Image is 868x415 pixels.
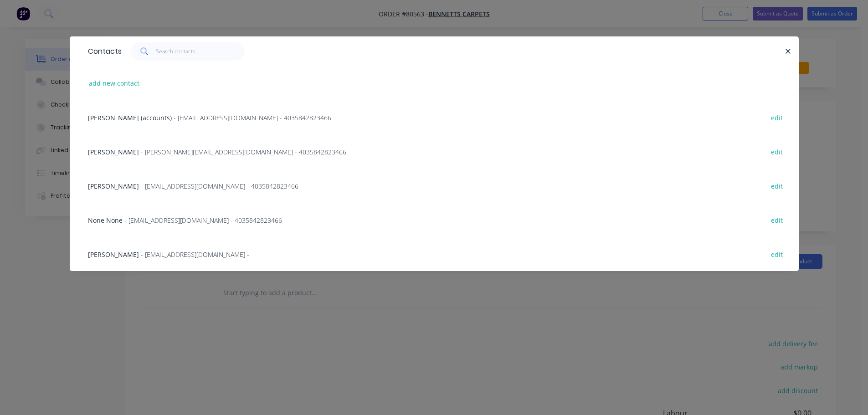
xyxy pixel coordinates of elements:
button: add new contact [84,77,144,89]
div: Contacts [83,37,122,66]
span: - [PERSON_NAME][EMAIL_ADDRESS][DOMAIN_NAME] - 4035842823466 [141,148,346,156]
span: [PERSON_NAME] (accounts) [88,113,172,122]
button: edit [766,145,788,158]
button: edit [766,214,788,226]
button: edit [766,111,788,123]
button: edit [766,248,788,260]
span: - [EMAIL_ADDRESS][DOMAIN_NAME] - [141,250,249,259]
span: - [EMAIL_ADDRESS][DOMAIN_NAME] - 4035842823466 [174,113,331,122]
button: edit [766,179,788,192]
span: [PERSON_NAME] [88,182,139,190]
span: [PERSON_NAME] [88,250,139,259]
span: None None [88,216,123,225]
span: [PERSON_NAME] [88,148,139,156]
span: - [EMAIL_ADDRESS][DOMAIN_NAME] - 4035842823466 [124,216,282,225]
span: - [EMAIL_ADDRESS][DOMAIN_NAME] - 4035842823466 [141,182,298,190]
input: Search contacts... [156,42,245,61]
